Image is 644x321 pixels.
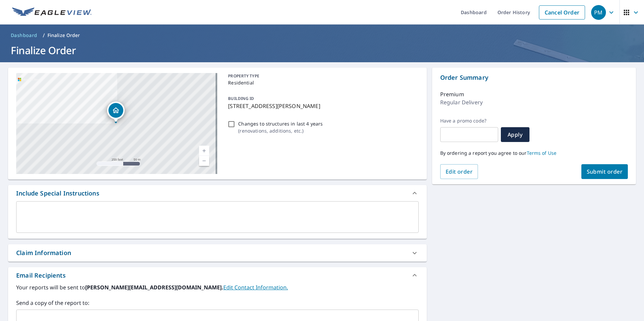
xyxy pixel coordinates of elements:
p: PROPERTY TYPE [228,73,416,79]
li: / [43,31,45,39]
span: Apply [506,131,524,138]
p: Order Summary [440,73,628,82]
span: Edit order [446,168,473,175]
div: Include Special Instructions [16,189,99,198]
button: Edit order [440,164,478,179]
div: Email Recipients [8,267,427,283]
p: Changes to structures in last 4 years [238,120,323,127]
p: By ordering a report you agree to our [440,150,628,156]
p: [STREET_ADDRESS][PERSON_NAME] [228,102,416,110]
button: Apply [501,127,529,142]
p: ( renovations, additions, etc. ) [238,127,323,134]
div: Claim Information [8,244,427,261]
div: Claim Information [16,248,71,257]
a: Current Level 17, Zoom Out [199,156,209,166]
span: Dashboard [11,32,37,39]
a: Cancel Order [539,5,585,20]
span: Submit order [587,168,623,175]
a: Current Level 17, Zoom In [199,146,209,156]
h1: Finalize Order [8,43,636,57]
p: Regular Delivery [440,98,483,106]
div: PM [591,5,606,20]
p: Premium [440,90,464,98]
label: Send a copy of the report to: [16,299,419,307]
label: Your reports will be sent to [16,283,419,291]
div: Email Recipients [16,271,66,280]
p: Finalize Order [47,32,80,39]
p: BUILDING ID [228,96,254,101]
div: Include Special Instructions [8,185,427,201]
div: Dropped pin, building 1, Residential property, 3753 Willow Springs Rd Conway, SC 29527 [107,102,125,122]
b: [PERSON_NAME][EMAIL_ADDRESS][DOMAIN_NAME]. [85,284,223,291]
img: EV Logo [12,7,92,17]
a: EditContactInfo [223,284,288,291]
label: Have a promo code? [440,118,498,124]
button: Submit order [581,164,628,179]
a: Dashboard [8,30,40,41]
a: Terms of Use [527,150,557,156]
nav: breadcrumb [8,30,636,41]
p: Residential [228,79,416,86]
